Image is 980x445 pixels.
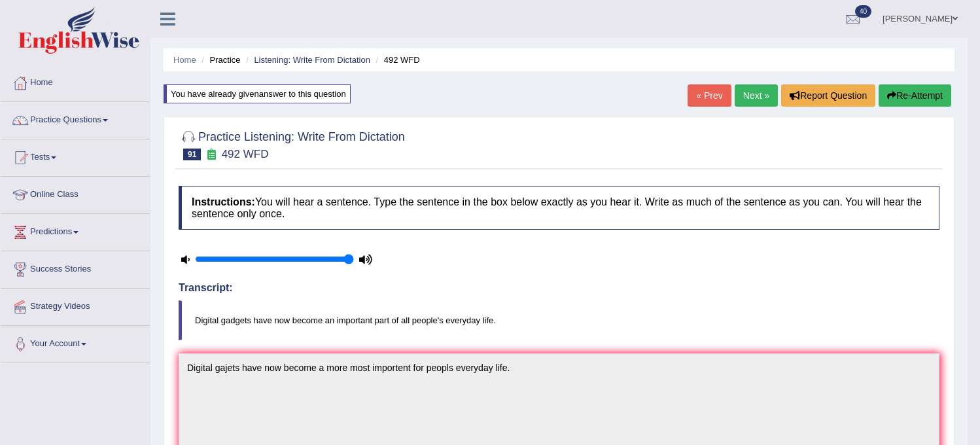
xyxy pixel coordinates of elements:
a: « Prev [688,84,731,107]
h4: Transcript: [179,282,939,294]
a: Success Stories [1,251,150,284]
a: Next » [735,84,778,107]
small: Exam occurring question [204,149,218,161]
a: Home [173,55,196,65]
a: Predictions [1,214,150,247]
div: You have already given answer to this question [164,84,351,103]
a: Practice Questions [1,102,150,135]
h4: You will hear a sentence. Type the sentence in the box below exactly as you hear it. Write as muc... [179,186,939,230]
span: 40 [855,5,871,18]
li: Practice [198,54,240,66]
span: 91 [183,149,201,160]
a: Your Account [1,326,150,359]
h2: Practice Listening: Write From Dictation [179,128,405,160]
a: Home [1,65,150,98]
a: Listening: Write From Dictation [254,55,370,65]
a: Tests [1,139,150,172]
small: 492 WFD [222,148,269,160]
li: 492 WFD [373,54,420,66]
a: Strategy Videos [1,289,150,321]
a: Online Class [1,177,150,209]
button: Re-Attempt [879,84,951,107]
button: Report Question [781,84,875,107]
blockquote: Digital gadgets have now become an important part of all people's everyday life. [179,300,939,340]
b: Instructions: [192,196,255,207]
